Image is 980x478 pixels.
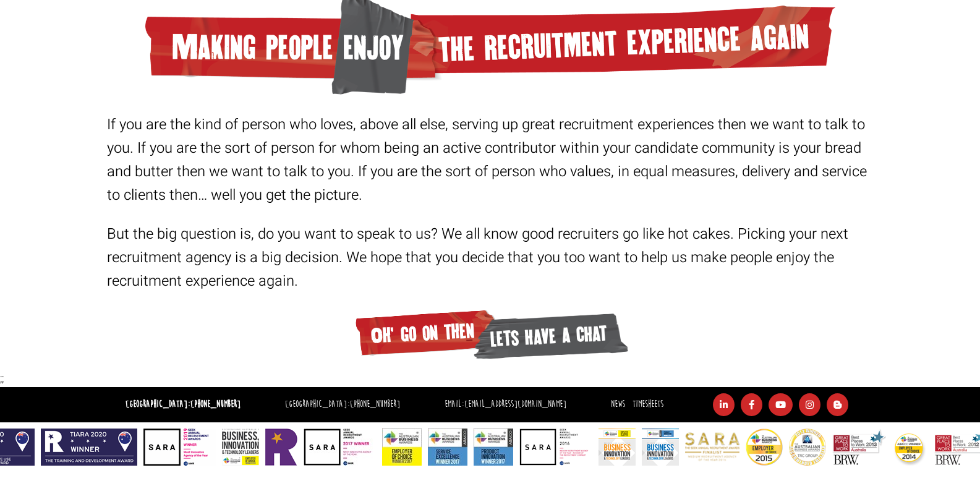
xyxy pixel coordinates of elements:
[190,398,241,410] a: [PHONE_NUMBER]
[464,398,566,410] a: [EMAIL_ADDRESS][DOMAIN_NAME]
[107,223,874,293] p: But the big question is, do you want to speak to us? We all know good recruiters go like hot cake...
[441,396,569,414] li: Email:
[471,309,628,363] span: lets have a chat
[107,309,874,364] a: Oh' go on then lets have a chat
[352,305,501,360] span: Oh' go on then
[350,398,400,410] a: [PHONE_NUMBER]
[107,113,874,207] p: If you are the kind of person who loves, above all else, serving up great recruitment experiences...
[282,396,403,414] li: [GEOGRAPHIC_DATA]:
[126,398,241,410] strong: [GEOGRAPHIC_DATA]:
[633,398,663,410] a: Timesheets
[611,398,625,410] a: News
